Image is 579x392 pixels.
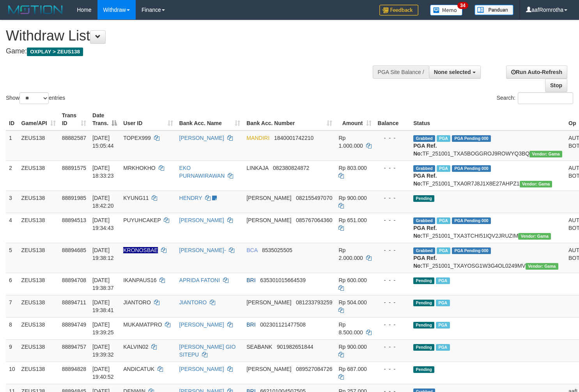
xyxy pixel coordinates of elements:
span: Marked by aafanarl [436,344,450,351]
td: ZEUS138 [18,339,59,362]
div: - - - [378,164,407,172]
span: Nama rekening ada tanda titik/strip, harap diedit [123,247,158,253]
th: Status [410,108,565,131]
span: 88891575 [62,165,86,171]
span: Rp 651.000 [338,217,367,223]
span: 88894513 [62,217,86,223]
a: EKO PURNAWIRAWAN [179,165,225,179]
img: Button%20Memo.svg [430,5,463,16]
th: ID [6,108,18,131]
div: - - - [378,194,407,202]
span: Marked by aafanarl [436,300,450,306]
img: MOTION_logo.png [6,4,65,16]
span: KYUNG11 [123,195,149,201]
b: PGA Ref. No: [413,225,437,239]
div: - - - [378,365,407,373]
span: [PERSON_NAME] [246,299,291,305]
span: Grabbed [413,247,435,254]
span: Vendor URL: https://trx31.1velocity.biz [526,263,558,270]
span: MRKHOKHO [123,165,155,171]
span: PGA Pending [452,247,491,254]
span: Grabbed [413,217,435,224]
span: [DATE] 19:34:43 [92,217,114,231]
td: ZEUS138 [18,317,59,339]
td: ZEUS138 [18,131,59,161]
span: Vendor URL: https://trx31.1velocity.biz [518,233,551,240]
td: 7 [6,295,18,317]
b: PGA Ref. No: [413,255,437,269]
td: 4 [6,213,18,243]
a: HENDRY [179,195,202,201]
td: ZEUS138 [18,213,59,243]
span: Copy 635301015664539 to clipboard [260,277,306,283]
label: Show entries [6,92,65,104]
a: [PERSON_NAME]- [179,247,226,253]
span: Grabbed [413,165,435,172]
span: Copy 8535025505 to clipboard [262,247,292,253]
span: 88894757 [62,344,86,350]
span: Pending [413,366,434,373]
div: - - - [378,276,407,284]
span: JIANTORO [123,299,151,305]
a: [PERSON_NAME] GIO SITEPU [179,344,236,358]
span: 88882587 [62,135,86,141]
span: SEABANK [246,344,272,350]
span: Rp 600.000 [338,277,367,283]
span: KALVIN02 [123,344,148,350]
span: Marked by aafnoeunsreypich [437,247,450,254]
span: [PERSON_NAME] [246,195,291,201]
a: [PERSON_NAME] [179,135,224,141]
span: Pending [413,195,434,202]
th: Trans ID: activate to sort column ascending [59,108,89,131]
td: ZEUS138 [18,273,59,295]
span: OXPLAY > ZEUS138 [27,48,83,56]
span: Rp 1.000.000 [338,135,363,149]
span: Pending [413,277,434,284]
span: [DATE] 18:42:20 [92,195,114,209]
a: Stop [545,79,567,92]
span: TOPEX999 [123,135,151,141]
input: Search: [518,92,573,104]
a: Run Auto-Refresh [506,65,567,79]
div: - - - [378,246,407,254]
td: 8 [6,317,18,339]
span: 88894708 [62,277,86,283]
td: 2 [6,161,18,191]
a: APRIDA FATONI [179,277,220,283]
td: ZEUS138 [18,191,59,213]
td: ZEUS138 [18,161,59,191]
span: [PERSON_NAME] [246,366,291,372]
span: Vendor URL: https://trx31.1velocity.biz [520,181,552,187]
span: Rp 900.000 [338,344,367,350]
h4: Game: [6,48,378,55]
span: 34 [457,2,468,9]
td: 3 [6,191,18,213]
span: Rp 803.000 [338,165,367,171]
td: 6 [6,273,18,295]
span: Copy 082155497070 to clipboard [296,195,332,201]
td: 10 [6,362,18,384]
img: Feedback.jpg [379,5,418,16]
span: PGA Pending [452,165,491,172]
a: [PERSON_NAME] [179,366,224,372]
span: Vendor URL: https://trx31.1velocity.biz [529,151,562,157]
span: Marked by aafanarl [436,277,450,284]
span: 88891985 [62,195,86,201]
span: [DATE] 19:40:52 [92,366,114,380]
th: Amount: activate to sort column ascending [335,108,374,131]
span: Marked by aafanarl [436,322,450,328]
div: - - - [378,343,407,351]
div: - - - [378,134,407,142]
span: 88894749 [62,321,86,328]
th: Balance [375,108,411,131]
span: Pending [413,300,434,306]
span: BRI [246,277,255,283]
h1: Withdraw List [6,28,378,44]
span: Marked by aafpengsreynich [437,165,450,172]
th: Date Trans.: activate to sort column descending [89,108,120,131]
td: 1 [6,131,18,161]
a: [PERSON_NAME] [179,217,224,223]
td: TF_251001_TXA5BOGGROJ9ROWYQ3BQ [410,131,565,161]
span: PGA Pending [452,135,491,142]
td: TF_251001_TXA3TCHI51IQV2JRUZIM [410,213,565,243]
